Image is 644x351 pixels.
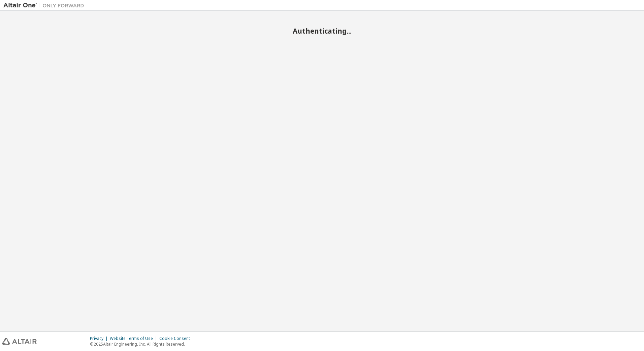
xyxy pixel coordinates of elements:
div: Cookie Consent [159,336,194,341]
div: Privacy [90,336,110,341]
img: Altair One [3,2,88,9]
h2: Authenticating... [3,27,641,35]
img: altair_logo.svg [2,338,37,345]
p: © 2025 Altair Engineering, Inc. All Rights Reserved. [90,341,194,347]
div: Website Terms of Use [110,336,159,341]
